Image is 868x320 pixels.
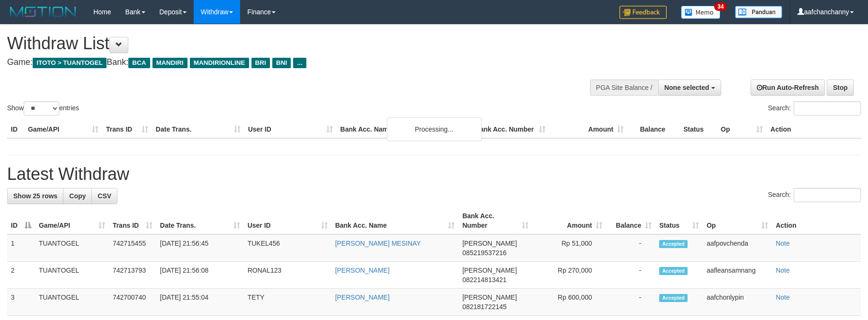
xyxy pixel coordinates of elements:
input: Search: [794,101,861,116]
a: Note [776,267,790,274]
th: Bank Acc. Name: activate to sort column ascending [331,207,459,234]
a: Run Auto-Refresh [751,80,825,96]
a: Note [776,293,790,301]
th: Amount [549,121,627,138]
a: Stop [827,80,854,96]
th: Bank Acc. Number: activate to sort column ascending [458,207,532,234]
th: Bank Acc. Number [471,121,549,138]
span: MANDIRI [152,58,188,68]
td: [DATE] 21:56:08 [156,262,244,289]
th: Status [680,121,717,138]
th: Op: activate to sort column ascending [703,207,772,234]
a: Show 25 rows [7,188,63,204]
td: Rp 270,000 [532,262,606,289]
a: [PERSON_NAME] [335,267,390,274]
td: 742715455 [109,234,156,262]
th: Trans ID [102,121,152,138]
span: BCA [128,58,150,68]
h1: Latest Withdraw [7,165,861,184]
td: 2 [7,262,35,289]
span: ... [293,58,306,68]
td: Rp 600,000 [532,289,606,316]
span: Copy 082214813421 to clipboard [462,276,506,284]
td: 742700740 [109,289,156,316]
span: [PERSON_NAME] [462,267,517,274]
div: Processing... [387,117,482,141]
span: [PERSON_NAME] [462,240,517,247]
input: Search: [794,188,861,202]
img: panduan.png [735,6,782,18]
td: - [606,289,655,316]
span: Copy 082181722145 to clipboard [462,303,506,311]
th: Date Trans.: activate to sort column ascending [156,207,244,234]
a: [PERSON_NAME] [335,293,390,301]
span: BNI [272,58,291,68]
label: Search: [768,188,861,202]
span: CSV [98,192,111,200]
span: MANDIRIONLINE [190,58,249,68]
th: Op [717,121,767,138]
span: BRI [251,58,270,68]
img: Feedback.jpg [619,6,667,19]
th: Bank Acc. Name [337,121,472,138]
span: Accepted [659,294,688,302]
span: [PERSON_NAME] [462,293,517,301]
th: User ID: activate to sort column ascending [244,207,331,234]
td: TUANTOGEL [35,234,109,262]
th: Trans ID: activate to sort column ascending [109,207,156,234]
div: PGA Site Balance / [590,80,658,96]
td: Rp 51,000 [532,234,606,262]
th: Date Trans. [152,121,244,138]
th: Action [767,121,861,138]
span: Accepted [659,240,688,248]
td: 3 [7,289,35,316]
img: Button%20Memo.svg [681,6,721,19]
td: TUKEL456 [244,234,331,262]
a: Copy [63,188,92,204]
span: Show 25 rows [13,192,57,200]
img: MOTION_logo.png [7,5,79,19]
label: Search: [768,101,861,116]
th: Amount: activate to sort column ascending [532,207,606,234]
th: ID: activate to sort column descending [7,207,35,234]
td: aafpovchenda [703,234,772,262]
th: User ID [244,121,337,138]
td: - [606,262,655,289]
button: None selected [658,80,721,96]
th: Balance [627,121,680,138]
th: Game/API: activate to sort column ascending [35,207,109,234]
select: Showentries [24,101,59,116]
a: [PERSON_NAME] MESINAY [335,240,421,247]
td: [DATE] 21:55:04 [156,289,244,316]
td: 742713793 [109,262,156,289]
th: Game/API [24,121,102,138]
span: 34 [714,2,727,11]
span: Accepted [659,267,688,275]
label: Show entries [7,101,79,116]
span: Copy [69,192,86,200]
a: CSV [91,188,117,204]
td: aafchonlypin [703,289,772,316]
td: RONAL123 [244,262,331,289]
td: TUANTOGEL [35,262,109,289]
td: 1 [7,234,35,262]
a: Note [776,240,790,247]
span: Copy 085219537216 to clipboard [462,249,506,257]
h4: Game: Bank: [7,58,569,67]
td: [DATE] 21:56:45 [156,234,244,262]
td: TUANTOGEL [35,289,109,316]
span: ITOTO > TUANTOGEL [33,58,107,68]
th: Balance: activate to sort column ascending [606,207,655,234]
td: - [606,234,655,262]
th: Action [772,207,861,234]
span: None selected [664,84,709,91]
th: Status: activate to sort column ascending [655,207,703,234]
td: aafleansamnang [703,262,772,289]
h1: Withdraw List [7,34,569,53]
th: ID [7,121,24,138]
td: TETY [244,289,331,316]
